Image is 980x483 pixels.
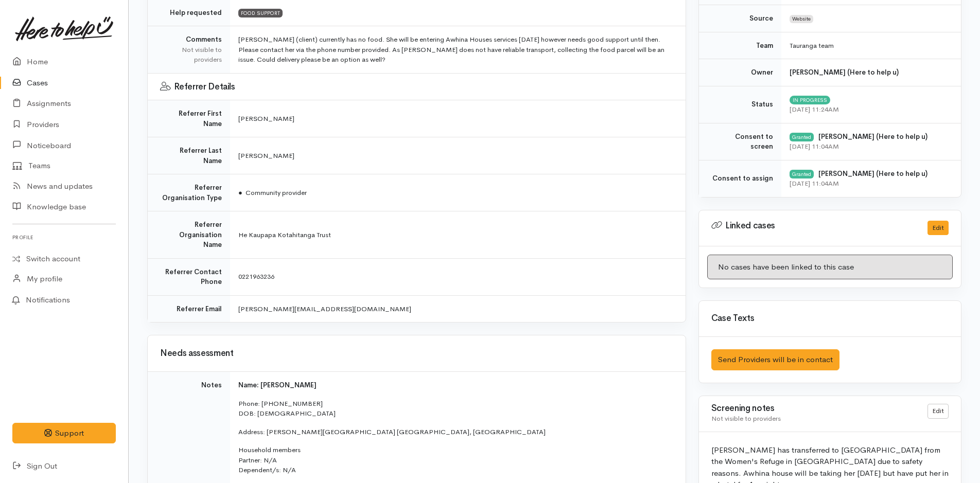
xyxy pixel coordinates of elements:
[790,96,830,104] span: In progress
[160,45,222,65] div: Not visible to providers
[160,82,673,92] h3: Referrer Details
[927,404,949,419] a: Edit
[238,151,294,160] span: [PERSON_NAME]
[711,349,839,370] button: Send Providers will be in contact
[818,169,927,178] b: [PERSON_NAME] (Here to help u)
[148,174,230,211] td: Referrer Organisation Type
[711,221,915,231] h3: Linked cases
[790,68,899,77] b: [PERSON_NAME] (Here to help u)
[148,137,230,174] td: Referrer Last Name
[711,414,915,424] div: Not visible to providers
[148,26,230,74] td: Comments
[148,211,230,259] td: Referrer Organisation Name
[699,160,781,197] td: Consent to assign
[238,399,673,419] p: Phone: [PHONE_NUMBER] DOB: [DEMOGRAPHIC_DATA]
[699,86,781,123] td: Status
[238,188,307,197] span: Community provider
[12,230,116,244] h6: Profile
[790,41,834,50] span: Tauranga team
[790,133,814,141] div: Granted
[790,15,813,23] span: Website
[238,230,331,239] span: He Kaupapa Kotahitanga Trust
[148,258,230,295] td: Referrer Contact Phone
[790,170,814,178] div: Granted
[699,59,781,86] td: Owner
[148,295,230,322] td: Referrer Email
[238,9,283,17] span: FOOD SUPPORT
[711,314,949,324] h3: Case Texts
[711,404,915,414] h3: Screening notes
[699,5,781,32] td: Source
[790,178,949,189] div: [DATE] 11:04AM
[238,272,274,281] span: 0221963236
[160,349,673,359] h3: Needs assessment
[238,427,673,437] p: Address: [PERSON_NAME][GEOGRAPHIC_DATA] [GEOGRAPHIC_DATA], [GEOGRAPHIC_DATA]
[148,100,230,137] td: Referrer First Name
[790,104,949,115] div: [DATE] 11:24AM
[707,255,953,280] div: No cases have been linked to this case
[12,423,116,444] button: Support
[927,221,949,236] button: Edit
[818,132,927,141] b: [PERSON_NAME] (Here to help u)
[238,114,294,123] span: [PERSON_NAME]
[699,32,781,59] td: Team
[699,123,781,160] td: Consent to screen
[790,141,949,152] div: [DATE] 11:04AM
[238,305,411,313] span: [PERSON_NAME][EMAIL_ADDRESS][DOMAIN_NAME]
[238,445,673,475] p: Household members Partner: N/A Dependent/s: N/A
[238,381,317,389] span: Name: [PERSON_NAME]
[238,188,242,197] span: ●
[230,26,686,74] td: [PERSON_NAME] (client) currently has no food. She will be entering Awhina Houses services [DATE] ...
